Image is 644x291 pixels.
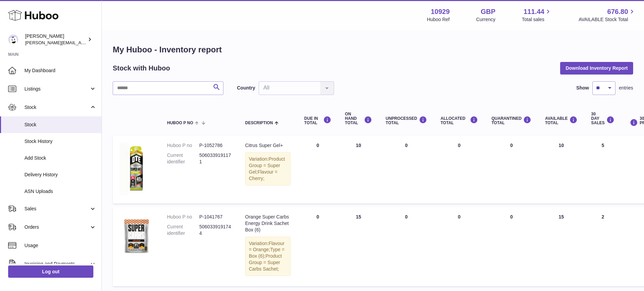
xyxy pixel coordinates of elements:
div: AVAILABLE Total [545,116,577,125]
span: Product Group = Super Carbs Sachet; [249,253,282,272]
div: ALLOCATED Total [441,116,478,125]
span: [PERSON_NAME][EMAIL_ADDRESS][DOMAIN_NAME] [25,40,136,45]
div: UNPROCESSED Total [386,116,427,125]
td: 15 [338,207,379,286]
div: Variation: [245,152,291,185]
span: Usage [24,242,96,249]
div: [PERSON_NAME] [25,33,86,46]
span: Invoicing and Payments [24,261,89,267]
span: Stock [24,122,96,128]
dd: 5060339191744 [199,224,232,237]
td: 0 [297,135,338,204]
div: Orange Super Carbs Energy Drink Sachet Box (6) [245,214,291,233]
button: Download Inventory Report [560,62,633,74]
span: Delivery History [24,172,96,178]
span: Sales [24,206,89,212]
dd: P-1052786 [199,142,232,149]
span: ASN Uploads [24,188,96,195]
span: Total sales [522,16,552,23]
span: My Dashboard [24,67,96,74]
div: Huboo Ref [427,16,450,23]
dd: P-1041767 [199,214,232,220]
a: 111.44 Total sales [522,7,552,23]
td: 0 [297,207,338,286]
a: Log out [8,265,93,278]
span: Stock History [24,138,96,145]
div: Citrus Super Gel+ [245,142,291,149]
img: product image [119,214,153,258]
strong: 10929 [431,7,450,16]
dd: 5060339191171 [199,152,232,165]
span: Flavour = Orange; [249,241,284,253]
h2: Stock with Huboo [113,64,170,73]
span: Add Stock [24,155,96,161]
label: Show [576,85,589,91]
span: Product Group = Super Gel; [249,156,285,175]
div: QUARANTINED Total [492,116,532,125]
img: thomas@otesports.co.uk [8,34,18,45]
dt: Current identifier [167,224,199,237]
span: Flavour = Cherry; [249,169,277,181]
span: AVAILABLE Stock Total [578,16,636,23]
td: 5 [584,135,621,204]
img: product image [119,142,153,195]
span: 0 [510,214,513,220]
span: Stock [24,104,89,111]
span: Orders [24,224,89,230]
dt: Current identifier [167,152,199,165]
span: 676.80 [607,7,628,16]
div: Currency [476,16,496,23]
label: Country [237,85,255,91]
dt: Huboo P no [167,142,199,149]
td: 0 [379,135,434,204]
dt: Huboo P no [167,214,199,220]
div: ON HAND Total [345,112,372,126]
td: 2 [584,207,621,286]
span: Huboo P no [167,121,193,125]
a: 676.80 AVAILABLE Stock Total [578,7,636,23]
span: Description [245,121,273,125]
span: entries [619,85,633,91]
td: 0 [379,207,434,286]
td: 0 [434,135,485,204]
h1: My Huboo - Inventory report [113,44,633,55]
td: 10 [538,135,584,204]
div: 30 DAY SALES [591,112,614,126]
span: Listings [24,86,89,92]
td: 15 [538,207,584,286]
div: Variation: [245,237,291,276]
td: 10 [338,135,379,204]
td: 0 [434,207,485,286]
span: 0 [510,143,513,148]
div: DUE IN TOTAL [304,116,331,125]
strong: GBP [481,7,495,16]
span: 111.44 [523,7,544,16]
